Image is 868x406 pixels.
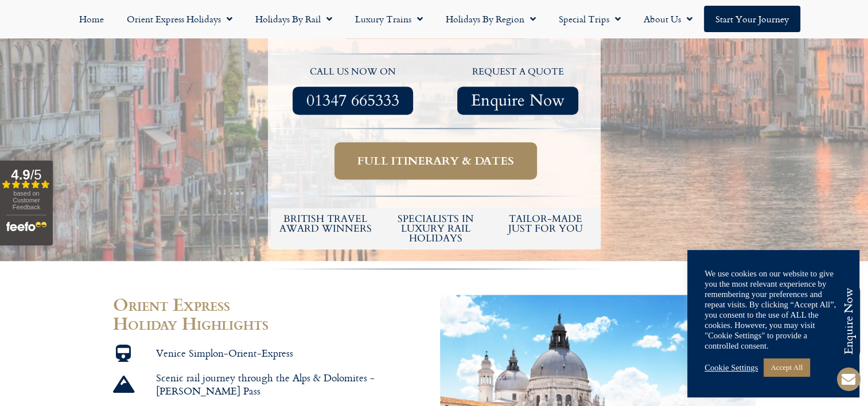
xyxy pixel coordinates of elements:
a: Home [68,6,115,32]
p: call us now on [277,65,430,80]
a: Orient Express Holidays [115,6,244,32]
a: Cookie Settings [704,362,758,373]
h5: British Travel Award winners [277,214,375,233]
nav: Menu [6,6,862,32]
h6: Specialists in luxury rail holidays [386,214,485,243]
a: Enquire Now [457,87,578,115]
span: Scenic rail journey through the Alps & Dolomites - [PERSON_NAME] Pass [153,371,429,398]
p: request a quote [441,65,595,80]
div: We use cookies on our website to give you the most relevant experience by remembering your prefer... [704,268,842,351]
a: Special Trips [547,6,632,32]
a: Accept All [764,358,809,376]
a: Holidays by Region [434,6,547,32]
h5: tailor-made just for you [496,214,595,233]
span: Enquire Now [471,93,565,108]
span: Venice Simplon-Orient-Express [153,346,293,360]
a: Holidays by Rail [244,6,344,32]
a: 01347 665333 [293,87,413,115]
span: Full itinerary & dates [357,154,514,168]
a: Start your Journey [704,6,800,32]
h2: Holiday Highlights [113,314,429,333]
a: About Us [632,6,704,32]
h2: Orient Express [113,295,429,314]
span: 01347 665333 [306,93,399,108]
a: Luxury Trains [344,6,434,32]
a: Full itinerary & dates [334,142,537,179]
